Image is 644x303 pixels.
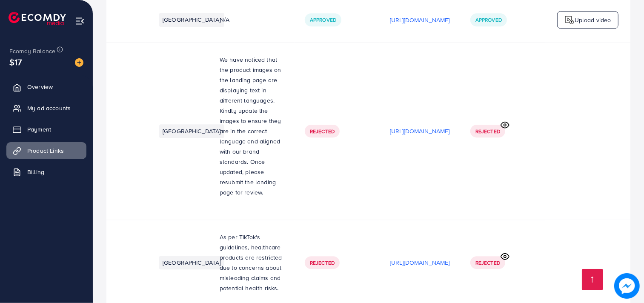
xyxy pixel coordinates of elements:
[310,16,336,23] span: Approved
[9,47,55,55] span: Ecomdy Balance
[220,232,284,293] p: As per TikTok's guidelines, healthcare products are restricted due to concerns about misleading c...
[6,121,86,138] a: Payment
[475,259,500,266] span: Rejected
[390,15,450,25] p: [URL][DOMAIN_NAME]
[390,126,450,136] p: [URL][DOMAIN_NAME]
[159,13,224,26] li: [GEOGRAPHIC_DATA]
[27,125,51,134] span: Payment
[27,83,53,91] span: Overview
[75,58,83,67] img: image
[575,15,611,25] p: Upload video
[220,15,229,24] span: N/A
[159,256,224,269] li: [GEOGRAPHIC_DATA]
[75,16,85,26] img: menu
[9,12,66,25] img: logo
[27,168,44,176] span: Billing
[475,16,502,23] span: Approved
[27,104,71,112] span: My ad accounts
[310,259,335,266] span: Rejected
[220,54,284,197] p: We have noticed that the product images on the landing page are displaying text in different lang...
[6,163,86,180] a: Billing
[390,257,450,268] p: [URL][DOMAIN_NAME]
[614,273,640,299] img: image
[9,56,22,68] span: $17
[159,124,224,138] li: [GEOGRAPHIC_DATA]
[27,146,64,155] span: Product Links
[6,142,86,159] a: Product Links
[475,128,500,135] span: Rejected
[310,128,335,135] span: Rejected
[564,15,575,25] img: logo
[6,100,86,117] a: My ad accounts
[6,78,86,95] a: Overview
